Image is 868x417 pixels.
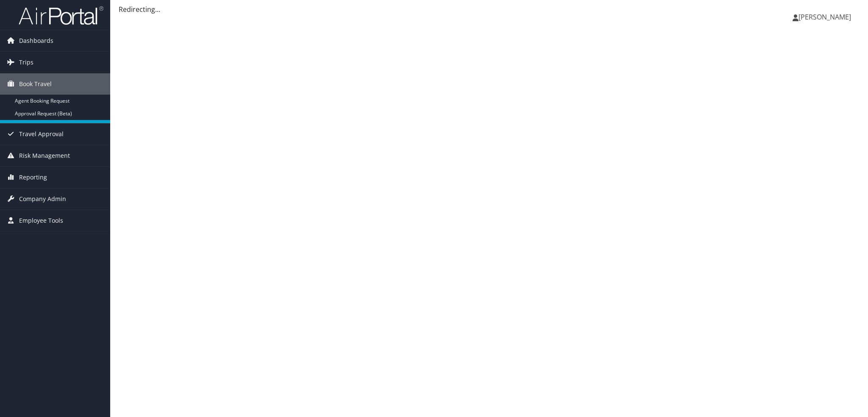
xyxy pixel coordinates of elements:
[19,188,66,210] span: Company Admin
[19,210,63,231] span: Employee Tools
[19,52,33,73] span: Trips
[19,145,70,166] span: Risk Management
[19,123,64,145] span: Travel Approval
[19,167,47,188] span: Reporting
[798,12,851,22] span: [PERSON_NAME]
[793,4,860,30] a: [PERSON_NAME]
[19,73,52,95] span: Book Travel
[19,6,103,25] img: airportal-logo.png
[19,30,53,51] span: Dashboards
[119,4,860,14] div: Redirecting...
